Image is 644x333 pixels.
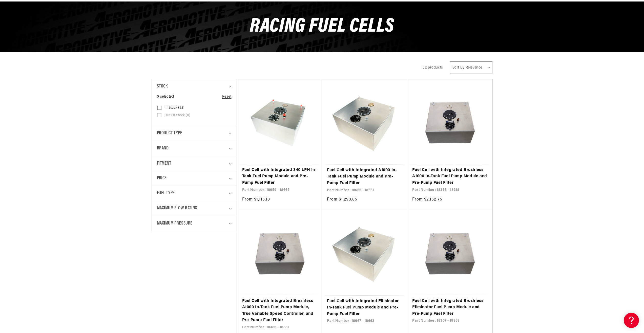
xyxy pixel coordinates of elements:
[157,94,174,100] span: 0 selected
[423,66,443,70] span: 32 products
[327,167,402,187] a: Fuel Cell with Integrated A1000 In-Tank Fuel Pump Module and Pre-Pump Fuel Filter
[164,113,190,118] span: Out of stock (0)
[157,190,175,197] span: Fuel Type
[250,17,394,37] span: Racing Fuel Cells
[164,106,184,110] span: In stock (32)
[157,83,168,90] span: Stock
[157,79,232,94] summary: Stock (0 selected)
[157,186,232,201] summary: Fuel Type (0 selected)
[157,216,232,231] summary: Maximum Pressure (0 selected)
[157,205,197,212] span: Maximum Flow Rating
[157,130,182,137] span: Product type
[242,298,317,324] a: Fuel Cell with Integrated Brushless A1000 In-Tank Fuel Pump Module, True Variable Speed Controlle...
[157,201,232,216] summary: Maximum Flow Rating (0 selected)
[157,171,232,186] summary: Price
[157,126,232,141] summary: Product type (0 selected)
[412,298,487,317] a: Fuel Cell with Integrated Brushless Eliminator Fuel Pump Module and Pre-Pump Fuel Filter
[412,167,487,186] a: Fuel Cell with Integrated Brushless A1000 In-Tank Fuel Pump Module and Pre-Pump Fuel Filter
[327,298,402,318] a: Fuel Cell with Integrated Eliminator In-Tank Fuel Pump Module and Pre-Pump Fuel Filter
[157,141,232,156] summary: Brand (0 selected)
[157,160,171,167] span: Fitment
[157,145,169,152] span: Brand
[222,94,232,100] a: Reset
[157,156,232,171] summary: Fitment (0 selected)
[157,175,167,182] span: Price
[157,220,193,227] span: Maximum Pressure
[242,167,317,186] a: Fuel Cell with Integrated 340 LPH In-Tank Fuel Pump Module and Pre-Pump Fuel Filter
